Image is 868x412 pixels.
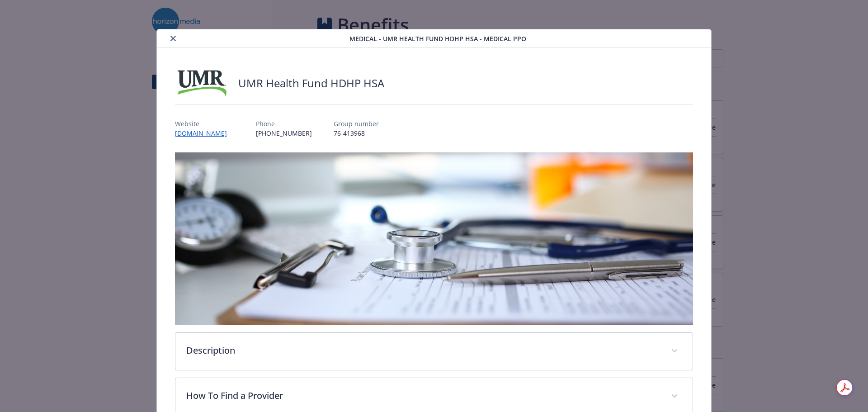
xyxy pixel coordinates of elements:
img: banner [175,152,693,325]
p: Group number [334,119,379,128]
p: Website [175,119,234,128]
p: Phone [256,119,312,128]
a: [DOMAIN_NAME] [175,129,234,137]
p: How To Find a Provider [186,389,660,403]
span: Medical - UMR Health Fund HDHP HSA - Medical PPO [349,34,526,43]
button: close [168,33,179,44]
p: [PHONE_NUMBER] [256,128,312,138]
div: Description [175,333,693,370]
p: Description [186,344,660,357]
p: 76-413968 [334,128,379,138]
img: UMR [175,70,229,97]
h2: UMR Health Fund HDHP HSA [238,76,384,91]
